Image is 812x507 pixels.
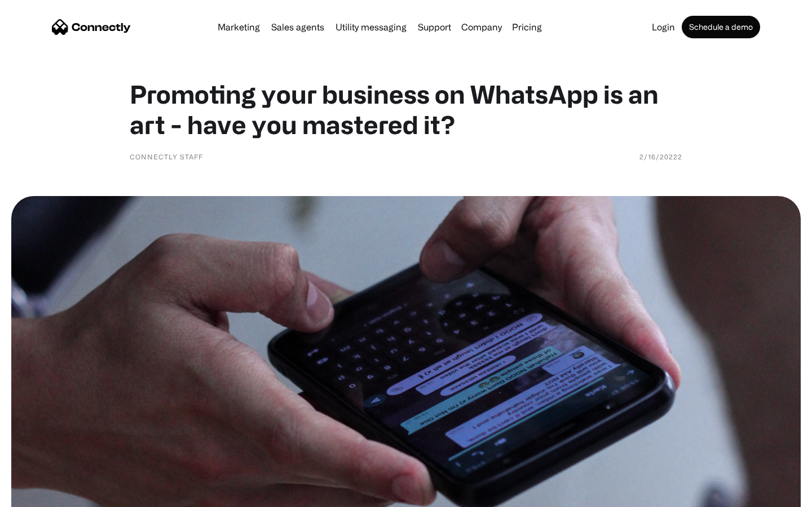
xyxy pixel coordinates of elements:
a: Support [413,23,456,32]
div: 2/16/20222 [639,151,682,162]
ul: Language list [23,487,68,503]
a: Utility messaging [331,23,411,32]
a: Marketing [213,23,264,32]
h1: Promoting your business on WhatsApp is an art - have you mastered it? [130,79,682,140]
a: Pricing [507,23,546,32]
aside: Language selected: English [11,487,68,503]
div: Connectly Staff [130,151,203,162]
div: Company [458,19,505,35]
a: Schedule a demo [682,16,760,38]
a: Sales agents [267,23,329,32]
a: Login [647,23,679,32]
a: home [52,19,131,35]
div: Company [461,19,502,35]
